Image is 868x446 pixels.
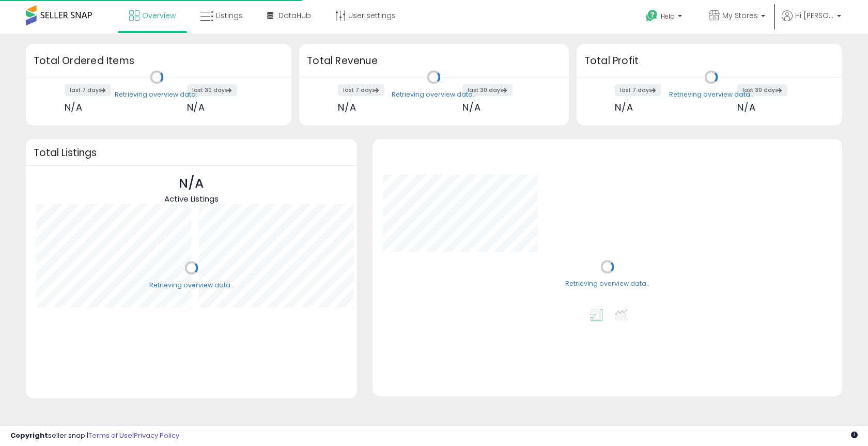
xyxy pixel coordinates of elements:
[142,10,176,21] span: Overview
[669,90,753,99] div: Retrieving overview data..
[638,2,692,34] a: Help
[795,10,834,21] span: Hi [PERSON_NAME]
[115,90,199,99] div: Retrieving overview data..
[10,430,48,440] strong: Copyright
[216,10,243,21] span: Listings
[149,281,234,290] div: Retrieving overview data..
[134,430,179,440] a: Privacy Policy
[722,10,758,21] span: My Stores
[278,10,311,21] span: DataHub
[782,10,841,34] a: Hi [PERSON_NAME]
[661,12,675,21] span: Help
[645,9,658,22] i: Get Help
[565,280,649,289] div: Retrieving overview data..
[88,430,132,440] a: Terms of Use
[10,431,179,441] div: seller snap | |
[392,90,476,99] div: Retrieving overview data..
